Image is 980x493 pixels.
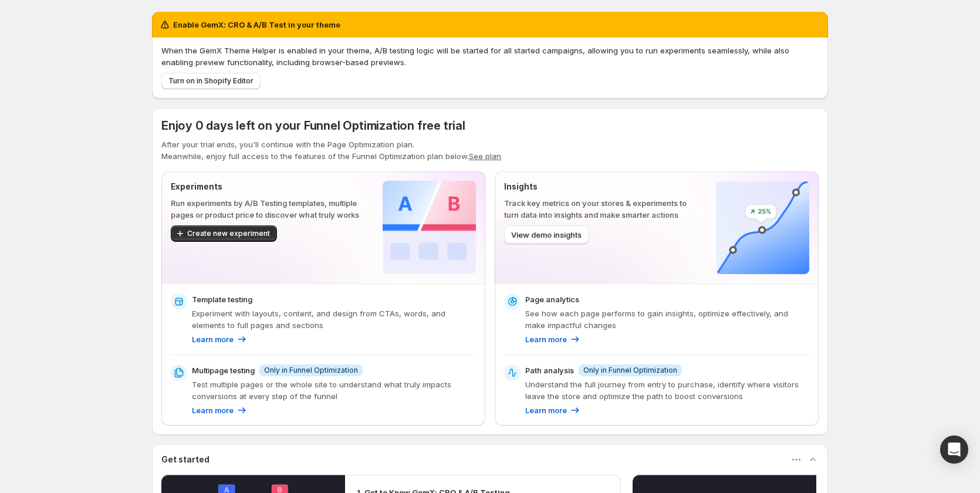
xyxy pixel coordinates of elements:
p: When the GemX Theme Helper is enabled in your theme, A/B testing logic will be started for all st... [161,45,819,68]
p: Experiment with layouts, content, and design from CTAs, words, and elements to full pages and sec... [192,308,476,331]
a: Learn more [525,404,581,416]
p: Run experiments by A/B Testing templates, multiple pages or product price to discover what truly ... [171,197,364,221]
span: Create new experiment [187,229,270,238]
p: Template testing [192,293,252,305]
p: Learn more [192,333,234,345]
span: Only in Funnel Optimization [264,366,358,375]
p: Meanwhile, enjoy full access to the features of the Funnel Optimization plan below. [161,150,819,162]
span: Only in Funnel Optimization [583,366,677,375]
p: Experiments [171,181,364,193]
button: View demo insights [504,225,589,244]
p: Learn more [525,333,567,345]
p: Insights [504,181,697,193]
p: Page analytics [525,293,579,305]
p: Path analysis [525,364,574,376]
button: Turn on in Shopify Editor [161,73,261,89]
a: Learn more [192,404,248,416]
p: See how each page performs to gain insights, optimize effectively, and make impactful changes [525,308,809,331]
a: Learn more [525,333,581,345]
p: Test multiple pages or the whole site to understand what truly impacts conversions at every step ... [192,379,476,402]
span: Enjoy 0 days left on your Funnel Optimization free trial [161,119,465,133]
h3: Get started [161,454,209,465]
h2: Enable GemX: CRO & A/B Test in your theme [173,19,340,31]
button: See plan [469,151,501,161]
button: Create new experiment [171,225,277,242]
div: Open Intercom Messenger [940,435,968,464]
p: Learn more [525,404,567,416]
p: Track key metrics on your stores & experiments to turn data into insights and make smarter actions [504,197,697,221]
p: Multipage testing [192,364,255,376]
p: Understand the full journey from entry to purchase, identify where visitors leave the store and o... [525,379,809,402]
img: Insights [716,181,809,274]
img: Experiments [383,181,476,274]
a: Learn more [192,333,248,345]
p: Learn more [192,404,234,416]
p: After your trial ends, you'll continue with the Page Optimization plan. [161,139,819,150]
span: Turn on in Shopify Editor [168,76,254,86]
span: View demo insights [511,229,582,241]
